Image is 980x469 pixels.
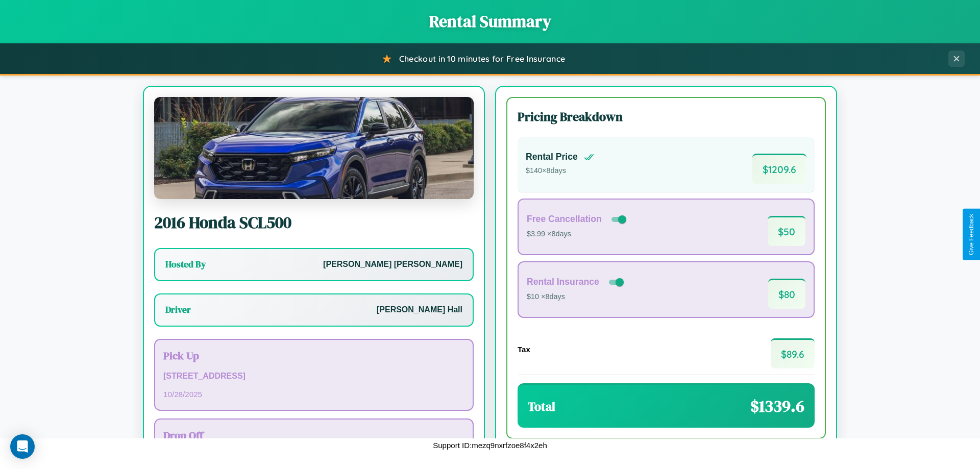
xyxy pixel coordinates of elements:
[163,428,464,442] h3: Drop Off
[154,97,474,199] img: Honda SCL500
[163,387,464,401] p: 10 / 28 / 2025
[399,54,565,64] span: Checkout in 10 minutes for Free Insurance
[323,257,462,272] p: [PERSON_NAME] [PERSON_NAME]
[768,216,805,246] span: $ 50
[750,395,804,417] span: $ 1339.6
[752,154,806,184] span: $ 1209.6
[768,279,805,309] span: $ 80
[527,228,628,241] p: $3.99 × 8 days
[518,345,530,354] h4: Tax
[526,164,594,178] p: $ 140 × 8 days
[163,369,464,384] p: [STREET_ADDRESS]
[10,434,35,459] div: Open Intercom Messenger
[433,438,547,452] p: Support ID: mezq9nxrfzoe8f4x2eh
[518,108,815,125] h3: Pricing Breakdown
[527,290,626,304] p: $10 × 8 days
[528,398,555,415] h3: Total
[527,214,602,225] h4: Free Cancellation
[968,214,975,255] div: Give Feedback
[377,303,462,317] p: [PERSON_NAME] Hall
[154,211,474,234] h2: 2016 Honda SCL500
[165,304,191,316] h3: Driver
[165,258,206,270] h3: Hosted By
[527,277,599,287] h4: Rental Insurance
[771,338,815,368] span: $ 89.6
[526,152,578,162] h4: Rental Price
[163,348,464,363] h3: Pick Up
[10,10,970,33] h1: Rental Summary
